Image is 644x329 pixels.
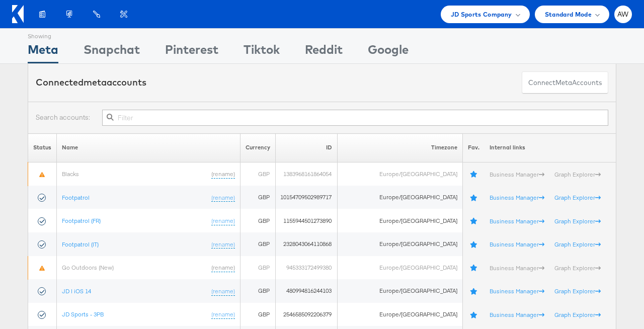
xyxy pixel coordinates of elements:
[62,310,104,318] a: JD Sports - 3PB
[337,133,462,162] th: Timezone
[62,170,79,177] a: Blacks
[240,256,275,280] td: GBP
[240,186,275,209] td: GBP
[62,216,101,224] a: Footpatrol (FR)
[275,186,337,209] td: 10154709502989717
[62,193,90,201] a: Footpatrol
[554,170,601,178] a: Graph Explorer
[337,186,462,209] td: Europe/[GEOGRAPHIC_DATA]
[165,41,218,63] div: Pinterest
[275,209,337,232] td: 1155944501273890
[244,41,280,63] div: Tiktok
[554,264,601,271] a: Graph Explorer
[84,76,107,88] span: meta
[275,232,337,256] td: 2328043064110868
[211,193,234,202] a: (rename)
[337,232,462,256] td: Europe/[GEOGRAPHIC_DATA]
[490,310,544,318] a: Business Manager
[451,9,512,20] span: JD Sports Company
[275,256,337,280] td: 945333172499380
[617,11,629,18] span: AW
[554,287,601,294] a: Graph Explorer
[211,310,234,319] a: (rename)
[240,303,275,326] td: GBP
[36,76,146,89] div: Connected accounts
[275,303,337,326] td: 2546585092206379
[240,232,275,256] td: GBP
[337,279,462,303] td: Europe/[GEOGRAPHIC_DATA]
[275,279,337,303] td: 480994816244103
[211,263,234,272] a: (rename)
[554,240,601,248] a: Graph Explorer
[545,9,592,20] span: Standard Mode
[211,240,234,249] a: (rename)
[554,310,601,318] a: Graph Explorer
[28,41,58,63] div: Meta
[211,170,234,178] a: (rename)
[554,193,601,201] a: Graph Explorer
[337,256,462,280] td: Europe/[GEOGRAPHIC_DATA]
[102,110,608,126] input: Filter
[554,217,601,224] a: Graph Explorer
[490,170,544,178] a: Business Manager
[275,162,337,186] td: 1383968161864054
[490,287,544,294] a: Business Manager
[240,209,275,232] td: GBP
[305,41,343,63] div: Reddit
[28,133,57,162] th: Status
[57,133,240,162] th: Name
[490,193,544,201] a: Business Manager
[368,41,409,63] div: Google
[240,279,275,303] td: GBP
[490,217,544,224] a: Business Manager
[211,216,234,225] a: (rename)
[62,287,91,294] a: JD | iOS 14
[62,263,114,271] a: Go Outdoors (New)
[211,287,234,295] a: (rename)
[337,209,462,232] td: Europe/[GEOGRAPHIC_DATA]
[240,162,275,186] td: GBP
[490,264,544,271] a: Business Manager
[62,240,99,248] a: Footpatrol (IT)
[275,133,337,162] th: ID
[555,78,572,88] span: meta
[84,41,140,63] div: Snapchat
[28,29,58,41] div: Showing
[337,162,462,186] td: Europe/[GEOGRAPHIC_DATA]
[490,240,544,248] a: Business Manager
[522,71,608,94] button: ConnectmetaAccounts
[240,133,275,162] th: Currency
[337,303,462,326] td: Europe/[GEOGRAPHIC_DATA]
